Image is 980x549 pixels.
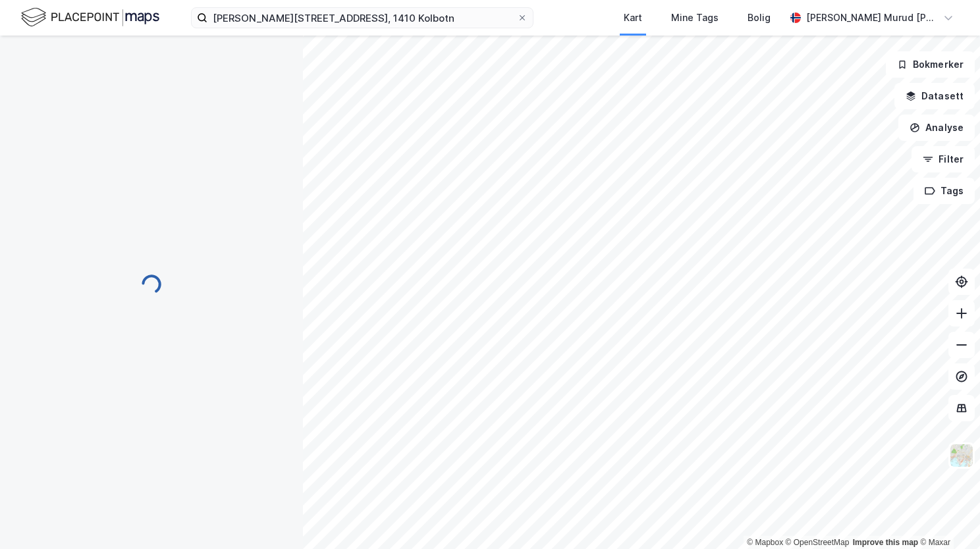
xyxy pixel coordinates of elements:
a: Mapbox [747,538,783,547]
img: logo.f888ab2527a4732fd821a326f86c7f29.svg [21,6,159,29]
div: Kart [624,10,642,26]
div: Mine Tags [671,10,719,26]
button: Datasett [894,83,975,109]
a: OpenStreetMap [786,538,850,547]
button: Filter [912,146,975,172]
a: Improve this map [853,538,918,547]
button: Bokmerker [886,51,975,78]
input: Søk på adresse, matrikkel, gårdeiere, leietakere eller personer [207,8,517,28]
div: [PERSON_NAME] Murud [PERSON_NAME] [806,10,938,26]
iframe: Chat Widget [914,486,980,549]
button: Tags [913,178,975,204]
img: spinner.a6d8c91a73a9ac5275cf975e30b51cfb.svg [141,274,162,295]
button: Analyse [898,115,975,141]
div: Bolig [748,10,771,26]
img: Z [949,443,974,468]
